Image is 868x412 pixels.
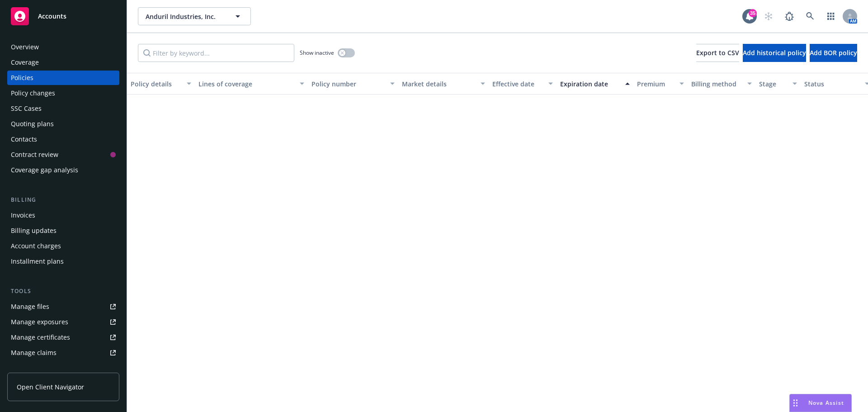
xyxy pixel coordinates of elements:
div: Manage BORs [11,361,53,375]
a: Coverage gap analysis [7,163,119,177]
div: Expiration date [560,79,620,89]
button: Policy details [127,73,195,95]
a: SSC Cases [7,101,119,116]
div: Billing method [691,79,742,89]
div: Status [804,79,859,89]
a: Accounts [7,4,119,29]
div: Installment plans [11,254,64,269]
div: Quoting plans [11,117,54,131]
button: Export to CSV [696,44,739,62]
div: Coverage gap analysis [11,163,78,177]
a: Manage files [7,299,119,314]
a: Manage certificates [7,330,119,345]
span: Open Client Navigator [17,382,84,392]
a: Start snowing [759,7,778,25]
span: Show inactive [300,49,334,57]
a: Manage BORs [7,361,119,375]
span: Accounts [38,13,66,20]
div: Policy details [131,79,181,89]
div: Billing updates [11,223,57,238]
button: Billing method [688,73,755,95]
div: Manage certificates [11,330,70,345]
a: Report a Bug [780,7,798,25]
a: Account charges [7,239,119,253]
input: Filter by keyword... [138,44,294,62]
div: 35 [749,9,757,17]
span: Nova Assist [808,399,844,407]
a: Manage claims [7,346,119,360]
div: Overview [11,40,39,54]
a: Overview [7,40,119,54]
a: Installment plans [7,254,119,269]
a: Switch app [822,7,840,25]
div: Stage [759,79,787,89]
button: Nova Assist [789,394,852,412]
span: Add BOR policy [810,48,857,57]
button: Effective date [489,73,557,95]
div: Policy changes [11,86,55,100]
div: Account charges [11,239,61,253]
button: Policy number [308,73,398,95]
button: Market details [398,73,489,95]
div: Effective date [492,79,543,89]
div: Premium [637,79,674,89]
button: Stage [755,73,801,95]
div: Lines of coverage [198,79,294,89]
div: Policies [11,71,33,85]
a: Manage exposures [7,315,119,329]
span: Export to CSV [696,48,739,57]
span: Anduril Industries, Inc. [146,12,224,21]
a: Contract review [7,147,119,162]
a: Quoting plans [7,117,119,131]
a: Billing updates [7,223,119,238]
a: Invoices [7,208,119,223]
button: Add historical policy [743,44,806,62]
div: Drag to move [790,394,801,412]
div: SSC Cases [11,101,42,116]
div: Contract review [11,147,58,162]
div: Invoices [11,208,35,223]
a: Contacts [7,132,119,147]
a: Policies [7,71,119,85]
button: Lines of coverage [195,73,308,95]
div: Tools [7,287,119,296]
div: Policy number [311,79,385,89]
button: Expiration date [557,73,633,95]
div: Manage claims [11,346,57,360]
div: Coverage [11,55,39,70]
div: Billing [7,195,119,204]
a: Policy changes [7,86,119,100]
div: Market details [402,79,475,89]
div: Manage files [11,299,49,314]
div: Contacts [11,132,37,147]
a: Search [801,7,819,25]
a: Coverage [7,55,119,70]
span: Add historical policy [743,48,806,57]
div: Manage exposures [11,315,68,329]
button: Anduril Industries, Inc. [138,7,251,25]
button: Add BOR policy [810,44,857,62]
button: Premium [633,73,688,95]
